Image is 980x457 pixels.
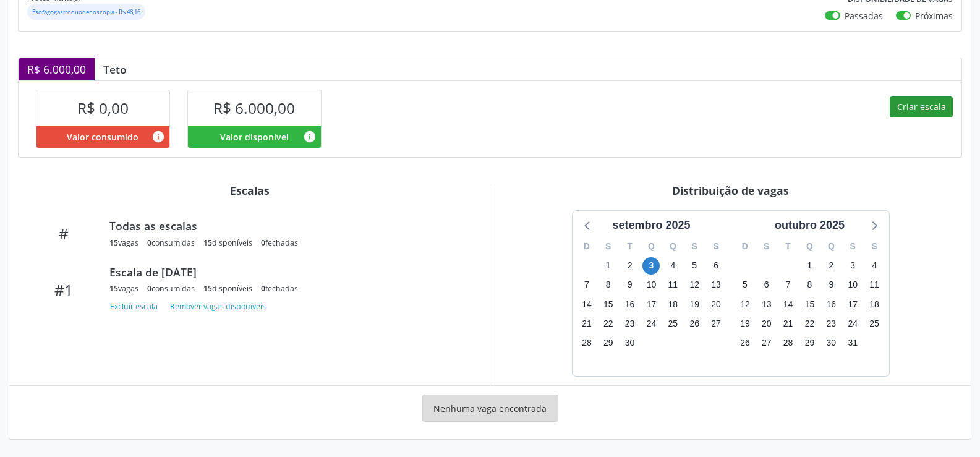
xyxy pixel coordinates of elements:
span: quarta-feira, 24 de setembro de 2025 [642,315,660,332]
span: quinta-feira, 25 de setembro de 2025 [664,315,681,332]
div: Distribuição de vagas [499,184,962,197]
span: sexta-feira, 12 de setembro de 2025 [686,276,703,294]
span: sábado, 6 de setembro de 2025 [707,257,725,275]
div: Todas as escalas [109,219,464,233]
span: Valor consumido [67,130,138,143]
span: terça-feira, 23 de setembro de 2025 [621,315,639,332]
span: segunda-feira, 8 de setembro de 2025 [600,276,617,294]
span: segunda-feira, 22 de setembro de 2025 [600,315,617,332]
div: disponíveis [203,283,252,294]
span: terça-feira, 7 de outubro de 2025 [780,276,797,294]
span: domingo, 21 de setembro de 2025 [578,315,595,332]
span: quarta-feira, 1 de outubro de 2025 [801,257,818,275]
i: Valor disponível para agendamentos feitos para este serviço [303,130,317,143]
span: sexta-feira, 19 de setembro de 2025 [686,296,703,313]
span: quinta-feira, 2 de outubro de 2025 [822,257,840,275]
i: Valor consumido por agendamentos feitos para este serviço [151,130,165,143]
span: terça-feira, 9 de setembro de 2025 [621,276,639,294]
div: Nenhuma vaga encontrada [422,395,558,422]
span: sábado, 25 de outubro de 2025 [866,315,883,332]
div: Q [662,237,684,256]
span: segunda-feira, 1 de setembro de 2025 [600,257,617,275]
span: domingo, 14 de setembro de 2025 [578,296,595,313]
div: # [27,224,101,242]
div: #1 [27,281,101,299]
div: outubro 2025 [770,217,850,234]
span: terça-feira, 28 de outubro de 2025 [780,334,797,351]
span: domingo, 5 de outubro de 2025 [736,276,754,294]
span: quinta-feira, 18 de setembro de 2025 [664,296,681,313]
div: S [684,237,705,256]
span: domingo, 26 de outubro de 2025 [736,334,754,351]
span: sexta-feira, 24 de outubro de 2025 [844,315,861,332]
span: quarta-feira, 10 de setembro de 2025 [642,276,660,294]
span: terça-feira, 16 de setembro de 2025 [621,296,639,313]
span: 0 [147,283,151,294]
span: terça-feira, 30 de setembro de 2025 [621,334,639,351]
span: domingo, 19 de outubro de 2025 [736,315,754,332]
span: sexta-feira, 5 de setembro de 2025 [686,257,703,275]
small: Esofagogastroduodenoscopia - R$ 48,16 [32,8,140,16]
span: sábado, 27 de setembro de 2025 [707,315,725,332]
span: quarta-feira, 3 de setembro de 2025 [642,257,660,275]
span: R$ 0,00 [77,98,129,118]
span: quinta-feira, 4 de setembro de 2025 [664,257,681,275]
span: segunda-feira, 27 de outubro de 2025 [758,334,775,351]
span: R$ 6.000,00 [213,98,295,118]
div: vagas [109,237,138,248]
span: quinta-feira, 9 de outubro de 2025 [822,276,840,294]
div: R$ 6.000,00 [19,58,95,80]
div: S [842,237,864,256]
span: terça-feira, 21 de outubro de 2025 [780,315,797,332]
div: S [864,237,885,256]
span: quarta-feira, 15 de outubro de 2025 [801,296,818,313]
span: sexta-feira, 17 de outubro de 2025 [844,296,861,313]
div: S [705,237,727,256]
span: segunda-feira, 29 de setembro de 2025 [600,334,617,351]
div: T [777,237,799,256]
span: 0 [147,237,151,248]
span: sábado, 11 de outubro de 2025 [866,276,883,294]
div: Q [799,237,820,256]
span: 15 [109,283,118,294]
span: quarta-feira, 29 de outubro de 2025 [801,334,818,351]
div: Q [820,237,842,256]
span: 15 [203,237,212,248]
span: sábado, 13 de setembro de 2025 [707,276,725,294]
span: domingo, 7 de setembro de 2025 [578,276,595,294]
div: S [597,237,619,256]
span: 0 [261,283,265,294]
div: consumidas [147,283,195,294]
span: quarta-feira, 8 de outubro de 2025 [801,276,818,294]
div: D [576,237,598,256]
span: sexta-feira, 26 de setembro de 2025 [686,315,703,332]
span: sexta-feira, 3 de outubro de 2025 [844,257,861,275]
span: terça-feira, 14 de outubro de 2025 [780,296,797,313]
span: sábado, 4 de outubro de 2025 [866,257,883,275]
span: terça-feira, 2 de setembro de 2025 [621,257,639,275]
button: Criar escala [890,96,953,117]
span: sexta-feira, 10 de outubro de 2025 [844,276,861,294]
div: S [756,237,777,256]
div: disponíveis [203,237,252,248]
div: fechadas [261,283,298,294]
div: setembro 2025 [607,217,695,234]
span: sábado, 18 de outubro de 2025 [866,296,883,313]
span: 0 [261,237,265,248]
div: fechadas [261,237,298,248]
span: segunda-feira, 15 de setembro de 2025 [600,296,617,313]
div: Q [641,237,662,256]
span: sábado, 20 de setembro de 2025 [707,296,725,313]
div: consumidas [147,237,195,248]
label: Próximas [915,9,953,22]
div: vagas [109,283,138,294]
span: segunda-feira, 6 de outubro de 2025 [758,276,775,294]
div: Teto [95,62,135,76]
div: Escalas [18,184,481,197]
span: domingo, 28 de setembro de 2025 [578,334,595,351]
span: quarta-feira, 22 de outubro de 2025 [801,315,818,332]
div: Escala de [DATE] [109,265,464,279]
span: segunda-feira, 13 de outubro de 2025 [758,296,775,313]
span: sexta-feira, 31 de outubro de 2025 [844,334,861,351]
button: Excluir escala [109,298,163,315]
